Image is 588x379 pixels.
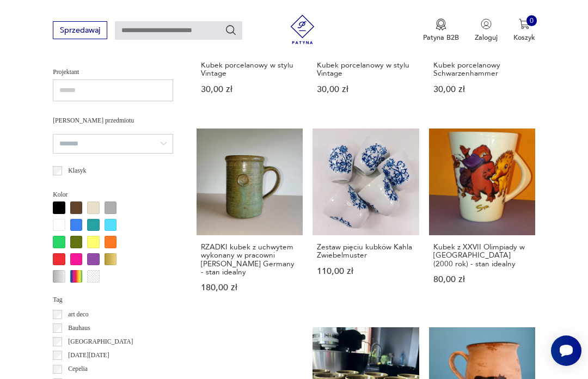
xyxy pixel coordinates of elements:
p: Cepelia [68,364,88,375]
p: 180,00 zł [201,284,298,292]
h3: Kubek porcelanowy w stylu Vintage [201,61,298,78]
img: Ikona medalu [436,19,446,30]
p: Tag [53,295,173,305]
p: art deco [68,309,88,320]
p: [GEOGRAPHIC_DATA] [68,337,133,347]
div: 0 [526,15,537,26]
button: Sprzedawaj [53,21,107,39]
p: Bauhaus [68,323,90,334]
a: Ikona medaluPatyna B2B [423,19,459,42]
img: Patyna - sklep z meblami i dekoracjami vintage [284,15,321,44]
p: Patyna B2B [423,33,459,42]
h3: Kubek porcelanowy w stylu Vintage [317,61,414,78]
h3: Kubek z XXVII Olimpiady w [GEOGRAPHIC_DATA] (2000 rok) - stan idealny [433,243,531,268]
img: Ikona koszyka [519,19,530,29]
h3: Kubek porcelanowy Schwarzenhammer [433,61,531,78]
a: Kubek z XXVII Olimpiady w Sydney (2000 rok) - stan idealnyKubek z XXVII Olimpiady w [GEOGRAPHIC_D... [429,129,535,311]
a: Sprzedawaj [53,28,107,34]
p: Koszyk [513,33,535,42]
button: Zaloguj [475,19,498,42]
p: [PERSON_NAME] przedmiotu [53,115,173,126]
p: Klasyk [68,166,86,176]
p: Zaloguj [475,33,498,42]
button: 0Koszyk [513,19,535,42]
iframe: Smartsupp widget button [551,335,581,366]
p: Projektant [53,67,173,78]
a: Zestaw pięciu kubków Kahla ZwiebelmusterZestaw pięciu kubków Kahla Zwiebelmuster110,00 zł [313,129,419,311]
h3: RZADKI kubek z uchwytem wykonany w pracowni [PERSON_NAME] Germany - stan idealny [201,243,298,276]
button: Szukaj [225,24,237,36]
p: 30,00 zł [433,85,531,94]
a: RZADKI kubek z uchwytem wykonany w pracowni Rudi Stahl Germany - stan idealnyRZADKI kubek z uchwy... [197,129,303,311]
p: 80,00 zł [433,276,531,284]
button: Patyna B2B [423,19,459,42]
p: Kolor [53,189,173,200]
p: 30,00 zł [317,85,414,94]
img: Ikonka użytkownika [481,19,492,29]
p: [DATE][DATE] [68,350,109,361]
p: 30,00 zł [201,85,298,94]
p: 110,00 zł [317,267,414,276]
h3: Zestaw pięciu kubków Kahla Zwiebelmuster [317,243,414,260]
